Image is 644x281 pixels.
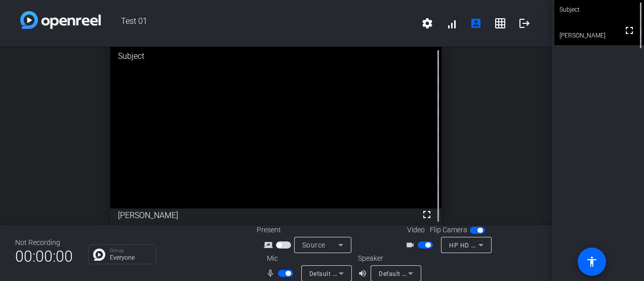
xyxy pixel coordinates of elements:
[439,11,464,36] button: signal_cellular_alt
[470,17,482,29] mat-icon: account_box
[421,208,433,221] mat-icon: fullscreen
[110,248,151,253] p: Group
[358,267,370,279] mat-icon: volume_up
[257,225,358,235] div: Present
[15,244,73,269] span: 00:00:00
[518,17,531,29] mat-icon: logout
[358,253,419,264] div: Speaker
[379,269,447,277] span: Default - Remote Audio
[110,43,441,70] div: Subject
[586,256,598,268] mat-icon: accessibility
[407,225,425,235] span: Video
[430,225,467,235] span: Flip Camera
[309,269,378,277] span: Default - Remote Audio
[406,239,418,251] mat-icon: videocam_outline
[623,24,635,37] mat-icon: fullscreen
[20,11,101,29] img: white-gradient.svg
[449,241,569,249] span: HP HD Camera (0408:5374) (redirected)
[257,253,358,264] div: Mic
[93,249,105,261] img: Chat Icon
[421,17,433,29] mat-icon: settings
[266,267,278,279] mat-icon: mic_none
[15,237,73,248] div: Not Recording
[494,17,506,29] mat-icon: grid_on
[302,241,326,249] span: Source
[101,11,415,36] span: Test 01
[110,255,151,261] p: Everyone
[264,239,276,251] mat-icon: screen_share_outline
